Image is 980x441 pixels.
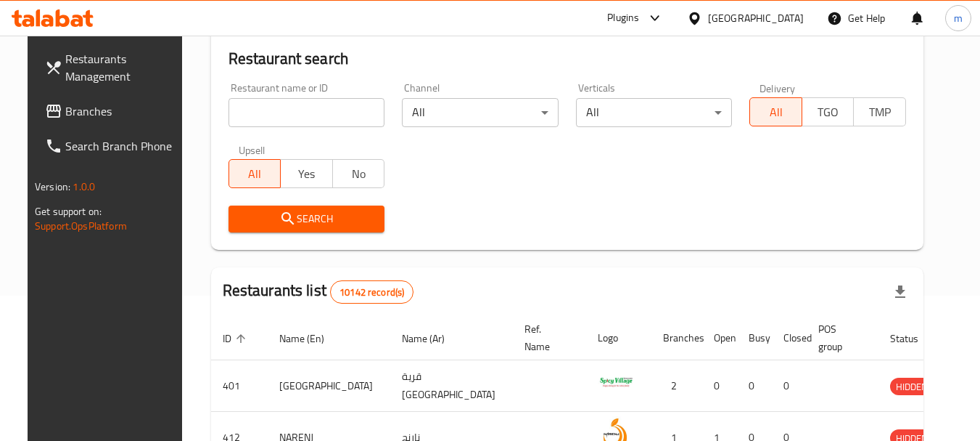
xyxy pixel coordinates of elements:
td: 0 [772,360,807,412]
button: Search [228,206,385,232]
td: قرية [GEOGRAPHIC_DATA] [390,360,513,412]
span: Yes [287,163,327,185]
th: Closed [772,316,807,360]
div: All [402,98,559,127]
span: Search [240,210,374,228]
button: All [749,97,802,126]
td: 0 [702,360,737,412]
span: m [954,10,963,26]
td: 401 [211,360,268,412]
span: Ref. Name [524,320,569,355]
span: Status [890,330,937,347]
th: Busy [737,316,772,360]
label: Delivery [759,83,796,93]
span: Search Branch Phone [65,137,180,155]
div: All [576,98,733,127]
div: Export file [883,275,918,309]
button: TMP [853,97,906,126]
div: HIDDEN [890,378,934,395]
td: 2 [651,360,702,412]
h2: Restaurants list [223,280,414,304]
span: TGO [808,102,849,123]
a: Branches [33,94,192,129]
span: Name (Ar) [402,330,464,347]
h2: Restaurant search [228,48,906,70]
div: [GEOGRAPHIC_DATA] [708,10,804,26]
label: Upsell [239,145,265,155]
th: Open [702,316,737,360]
a: Search Branch Phone [33,129,192,163]
a: Support.OpsPlatform [35,217,127,235]
input: Search for restaurant name or ID.. [228,98,385,127]
span: 10142 record(s) [331,286,413,299]
span: TMP [860,102,900,123]
img: Spicy Village [598,365,634,401]
span: ID [223,330,250,347]
button: TGO [802,97,855,126]
button: Yes [280,159,333,188]
span: All [235,163,276,185]
span: Name (En) [279,330,343,347]
span: Restaurants Management [65,50,180,85]
td: [GEOGRAPHIC_DATA] [268,360,390,412]
span: All [756,102,796,123]
button: All [228,159,281,188]
span: POS group [818,320,861,355]
span: Branches [65,102,180,120]
span: Get support on: [35,202,102,221]
button: No [332,159,385,188]
th: Branches [651,316,702,360]
span: HIDDEN [890,379,934,395]
a: Restaurants Management [33,41,192,94]
td: 0 [737,360,772,412]
span: 1.0.0 [73,177,95,196]
span: No [339,163,379,185]
div: Plugins [607,9,639,27]
th: Logo [586,316,651,360]
span: Version: [35,177,70,196]
div: Total records count [330,280,413,304]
